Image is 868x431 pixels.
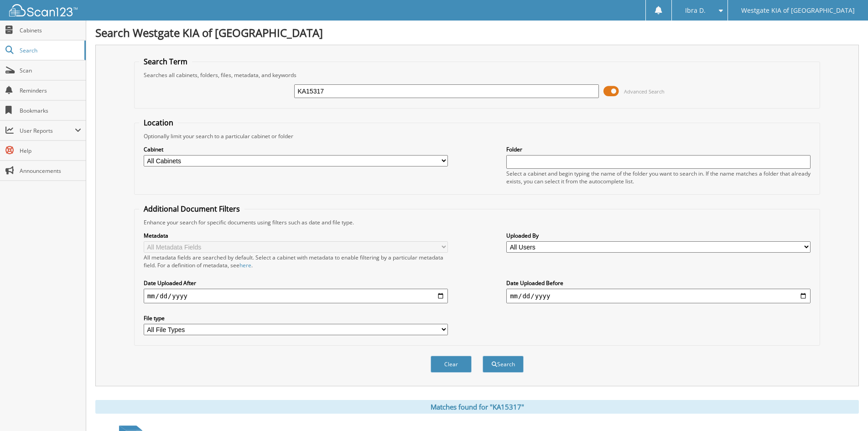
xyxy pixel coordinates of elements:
div: Select a cabinet and begin typing the name of the folder you want to search in. If the name match... [506,170,811,185]
span: Ibra D. [685,8,706,13]
button: Search [483,356,524,373]
input: end [506,289,811,303]
span: Westgate KIA of [GEOGRAPHIC_DATA] [741,8,855,13]
label: Date Uploaded After [144,279,448,287]
span: Cabinets [20,26,81,34]
legend: Search Term [139,57,192,67]
a: here [239,261,251,269]
label: Cabinet [144,145,448,153]
legend: Location [139,118,178,128]
label: Folder [506,145,811,153]
div: Searches all cabinets, folders, files, metadata, and keywords [139,71,816,79]
div: Optionally limit your search to a particular cabinet or folder [139,132,816,140]
span: Advanced Search [624,88,665,95]
div: Matches found for "KA15317" [95,400,859,414]
label: Metadata [144,232,448,239]
label: File type [144,314,448,322]
span: User Reports [20,127,75,135]
span: Scan [20,67,81,74]
span: Bookmarks [20,107,81,114]
span: Reminders [20,87,81,94]
div: All metadata fields are searched by default. Select a cabinet with metadata to enable filtering b... [144,254,448,269]
div: Enhance your search for specific documents using filters such as date and file type. [139,218,816,226]
span: Announcements [20,167,81,175]
span: Search [20,47,80,54]
label: Uploaded By [506,232,811,239]
label: Date Uploaded Before [506,279,811,287]
input: start [144,289,448,303]
button: Clear [431,356,472,373]
legend: Additional Document Filters [139,204,244,214]
h1: Search Westgate KIA of [GEOGRAPHIC_DATA] [95,25,859,40]
span: Help [20,147,81,155]
img: scan123-logo-white.svg [9,4,78,16]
